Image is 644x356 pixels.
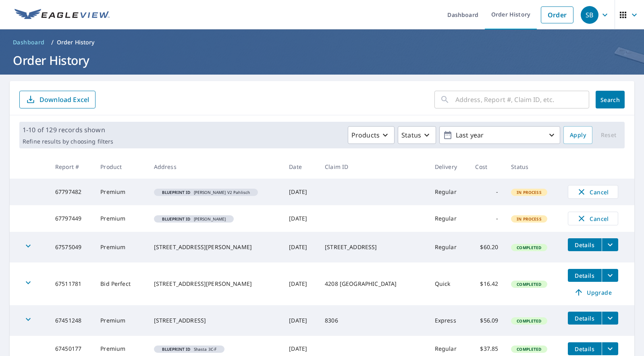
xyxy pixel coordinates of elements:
[512,189,546,195] span: In Process
[283,155,318,179] th: Date
[568,238,602,251] button: detailsBtn-67575049
[283,179,318,205] td: [DATE]
[568,269,602,282] button: detailsBtn-67511781
[512,216,546,222] span: In Process
[348,126,395,144] button: Products
[505,155,561,179] th: Status
[453,128,547,142] p: Last year
[10,36,634,49] nav: breadcrumb
[10,36,48,49] a: Dashboard
[602,269,618,282] button: filesDropdownBtn-67511781
[283,262,318,305] td: [DATE]
[512,281,546,287] span: Completed
[15,9,110,21] img: EV Logo
[162,217,191,221] em: Blueprint ID
[596,91,625,108] button: Search
[49,305,94,336] td: 67451248
[318,232,428,262] td: [STREET_ADDRESS]
[563,126,592,144] button: Apply
[94,155,147,179] th: Product
[94,305,147,336] td: Premium
[49,232,94,262] td: 67575049
[49,155,94,179] th: Report #
[157,217,231,221] span: [PERSON_NAME]
[602,312,618,325] button: filesDropdownBtn-67451248
[39,95,89,104] p: Download Excel
[162,190,191,194] em: Blueprint ID
[23,125,113,135] p: 1-10 of 129 records shown
[568,286,618,299] a: Upgrade
[573,345,597,353] span: Details
[469,232,505,262] td: $60.20
[573,272,597,279] span: Details
[576,214,610,223] span: Cancel
[162,347,191,351] em: Blueprint ID
[154,280,276,288] div: [STREET_ADDRESS][PERSON_NAME]
[318,305,428,336] td: 8306
[51,37,54,47] li: /
[469,179,505,205] td: -
[283,305,318,336] td: [DATE]
[147,155,283,179] th: Address
[428,305,469,336] td: Express
[512,245,546,250] span: Completed
[13,38,45,46] span: Dashboard
[57,38,95,46] p: Order History
[10,52,634,69] h1: Order History
[19,91,96,108] button: Download Excel
[469,155,505,179] th: Cost
[455,88,589,111] input: Address, Report #, Claim ID, etc.
[428,205,469,232] td: Regular
[541,6,573,23] a: Order
[512,318,546,324] span: Completed
[94,205,147,232] td: Premium
[157,190,255,194] span: [PERSON_NAME] V2 Pahlisch
[573,287,613,297] span: Upgrade
[49,262,94,305] td: 67511781
[469,305,505,336] td: $56.09
[94,262,147,305] td: Bid Perfect
[318,155,428,179] th: Claim ID
[401,130,421,140] p: Status
[439,126,560,144] button: Last year
[568,342,602,355] button: detailsBtn-67450177
[154,243,276,251] div: [STREET_ADDRESS][PERSON_NAME]
[94,232,147,262] td: Premium
[602,96,618,104] span: Search
[512,346,546,352] span: Completed
[568,185,618,199] button: Cancel
[570,130,586,140] span: Apply
[428,262,469,305] td: Quick
[49,205,94,232] td: 67797449
[398,126,436,144] button: Status
[469,205,505,232] td: -
[94,179,147,205] td: Premium
[283,205,318,232] td: [DATE]
[428,155,469,179] th: Delivery
[49,179,94,205] td: 67797482
[573,314,597,322] span: Details
[428,179,469,205] td: Regular
[573,241,597,249] span: Details
[428,232,469,262] td: Regular
[576,187,610,197] span: Cancel
[157,347,221,351] span: Shasta 3C-F
[568,312,602,325] button: detailsBtn-67451248
[602,238,618,251] button: filesDropdownBtn-67575049
[581,6,598,24] div: SB
[602,342,618,355] button: filesDropdownBtn-67450177
[351,130,380,140] p: Products
[568,212,618,225] button: Cancel
[318,262,428,305] td: 4208 [GEOGRAPHIC_DATA]
[283,232,318,262] td: [DATE]
[154,316,276,325] div: [STREET_ADDRESS]
[23,138,113,145] p: Refine results by choosing filters
[469,262,505,305] td: $16.42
